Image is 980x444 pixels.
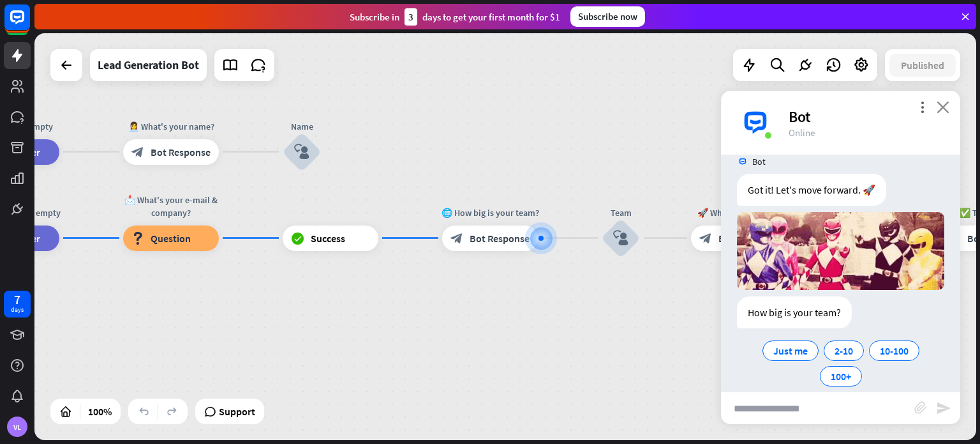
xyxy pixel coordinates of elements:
span: 100+ [831,370,851,383]
div: Team [583,206,659,219]
span: Bot [752,156,766,167]
div: 👩‍💼 What's your name? [114,120,228,133]
i: block_bot_response [131,146,144,158]
i: block_user_input [613,231,628,246]
button: Open LiveChat chat widget [10,5,48,43]
i: send [936,401,951,416]
div: How big is your team? [737,296,852,328]
div: Got it! Let's move forward. 🚀 [737,174,886,206]
div: days [11,305,24,314]
i: block_success [291,232,304,245]
i: more_vert [916,101,928,113]
span: 2-10 [835,344,853,357]
span: Just me [773,344,808,357]
span: Question [151,232,191,245]
div: 🚀 What's your need? [681,206,796,219]
i: block_bot_response [450,232,463,245]
div: Subscribe in days to get your first month for $1 [350,8,560,26]
div: 🌐 How big is your team? [433,206,547,219]
div: Name [264,120,340,133]
span: Bot Response [151,146,211,158]
button: Published [889,54,956,77]
a: 7 days [4,291,31,318]
i: close [937,101,949,113]
span: Bot Response [470,232,530,245]
div: Bot [789,107,945,126]
span: Support [219,401,255,422]
div: Lead Generation Bot [98,49,199,81]
span: Bot Response [718,232,778,245]
i: block_bot_response [699,232,712,245]
i: block_question [131,232,144,245]
div: Subscribe now [570,6,645,27]
span: Success [311,232,345,245]
div: Online [789,126,945,139]
div: VL [7,417,27,437]
i: block_attachment [914,401,927,414]
div: 📩 What's your e-mail & company? [114,194,228,219]
div: 3 [405,8,417,26]
i: block_user_input [294,144,309,160]
div: 7 [14,294,20,305]
div: 100% [84,401,115,422]
span: 10-100 [880,344,909,357]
